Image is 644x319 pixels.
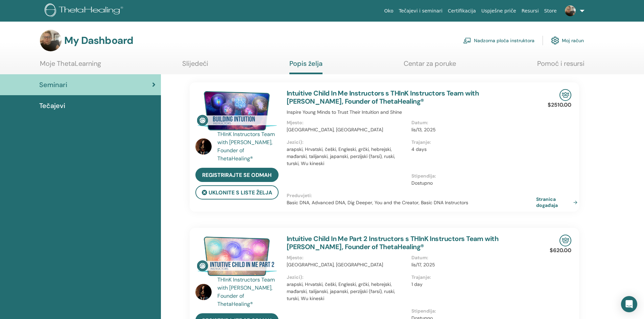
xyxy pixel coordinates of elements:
[463,33,534,48] a: Nadzorna ploča instruktora
[411,139,532,146] p: Trajanje :
[287,192,536,199] p: Preduvjeti :
[39,101,65,111] span: Tečajevi
[411,126,532,133] p: lis/13, 2025
[548,101,571,109] p: $2510.00
[195,168,279,182] a: Registrirajte se odmah
[411,308,532,315] p: Stipendija :
[40,30,62,51] img: default.jpg
[411,281,532,288] p: 1 day
[40,59,101,73] a: Moje ThetaLearning
[559,235,571,246] img: In-Person Seminar
[195,89,279,132] img: Intuitive Child In Me Instructors
[217,130,280,163] a: THInK Instructors Team with [PERSON_NAME], Founder of ThetaHealing®
[404,59,456,73] a: Centar za poruke
[565,5,576,16] img: default.jpg
[536,196,580,208] a: Stranica događaja
[287,274,407,281] p: Jezici) :
[411,146,532,153] p: 4 days
[182,59,208,73] a: Slijedeći
[195,235,279,278] img: Intuitive Child In Me Part 2 Instructors
[287,139,407,146] p: Jezici) :
[559,89,571,101] img: In-Person Seminar
[202,171,271,179] span: Registrirajte se odmah
[39,80,67,90] span: Seminari
[195,284,212,300] img: default.jpg
[195,138,212,155] img: default.jpg
[287,281,407,302] p: arapski, Hrvatski, češki, Engleski, grčki, hebrejski, mađarski, talijanski, japanski, perzijski (...
[287,89,479,106] a: Intuitive Child In Me Instructors s THInK Instructors Team with [PERSON_NAME], Founder of ThetaHe...
[550,246,571,255] p: $620.00
[411,274,532,281] p: Trajanje :
[217,276,280,308] a: THInK Instructors Team with [PERSON_NAME], Founder of ThetaHealing®
[287,119,407,126] p: Mjesto :
[463,37,471,44] img: chalkboard-teacher.svg
[195,185,279,200] button: Uklonite s liste želja
[411,261,532,268] p: lis/17, 2025
[287,261,407,268] p: [GEOGRAPHIC_DATA], [GEOGRAPHIC_DATA]
[542,5,559,17] a: Store
[382,5,396,17] a: Oko
[411,172,532,180] p: Stipendija :
[287,234,499,251] a: Intuitive Child In Me Part 2 Instructors s THInK Instructors Team with [PERSON_NAME], Founder of ...
[411,119,532,126] p: Datum :
[45,3,125,19] img: logo.png
[551,35,559,46] img: cog.svg
[289,59,323,74] a: Popis želja
[287,254,407,261] p: Mjesto :
[445,5,479,17] a: Certifikacija
[287,146,407,167] p: arapski, Hrvatski, češki, Engleski, grčki, hebrejski, mađarski, talijanski, japanski, perzijski (...
[537,59,585,73] a: Pomoć i resursi
[64,34,133,47] h3: My Dashboard
[551,33,584,48] a: Moj račun
[411,180,532,187] p: Dostupno
[479,5,519,17] a: Uspješne priče
[287,109,536,116] p: Inspire Young Minds to Trust Their Intuition and Shine
[287,199,536,206] p: Basic DNA, Advanced DNA, Dig Deeper, You and the Creator, Basic DNA Instructors
[519,5,542,17] a: Resursi
[396,5,445,17] a: Tečajevi i seminari
[411,254,532,261] p: Datum :
[287,126,407,133] p: [GEOGRAPHIC_DATA], [GEOGRAPHIC_DATA]
[621,296,637,312] div: Open Intercom Messenger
